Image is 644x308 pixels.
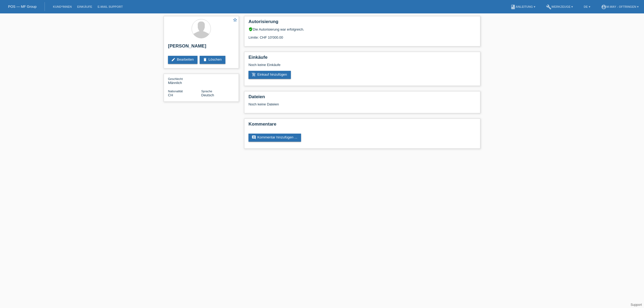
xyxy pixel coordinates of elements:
[248,71,291,79] a: add_shopping_cartEinkauf hinzufügen
[598,5,641,8] a: account_circlem-way - Oftringen ▾
[581,5,593,8] a: DE ▾
[248,63,476,71] div: Noch keine Einkäufe
[168,90,183,93] span: Nationalität
[248,19,476,27] h2: Autorisierung
[233,17,237,22] i: star_border
[74,5,95,8] a: Einkäufe
[201,93,214,97] span: Deutsch
[168,93,173,97] span: Schweiz
[248,31,476,39] div: Limite: CHF 10'000.00
[8,5,36,9] a: POS — MF Group
[248,94,476,102] h2: Dateien
[171,57,175,62] i: edit
[252,135,256,140] i: comment
[248,27,476,31] div: Die Autorisierung war erfolgreich.
[200,56,225,64] a: deleteLöschen
[543,5,576,8] a: buildWerkzeuge ▾
[233,17,237,23] a: star_border
[168,56,197,64] a: editBearbeiten
[203,57,207,62] i: delete
[248,102,412,106] div: Noch keine Dateien
[252,72,256,77] i: add_shopping_cart
[168,77,201,85] div: Männlich
[508,5,538,8] a: bookAnleitung ▾
[510,4,516,10] i: book
[168,77,183,80] span: Geschlecht
[631,303,642,307] a: Support
[248,134,301,142] a: commentKommentar hinzufügen ...
[248,55,476,63] h2: Einkäufe
[50,5,74,8] a: Kund*innen
[546,4,551,10] i: build
[201,90,212,93] span: Sprache
[248,122,476,130] h2: Kommentare
[601,4,606,10] i: account_circle
[248,27,253,31] i: verified_user
[95,5,126,8] a: E-Mail Support
[168,43,235,52] h2: [PERSON_NAME]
